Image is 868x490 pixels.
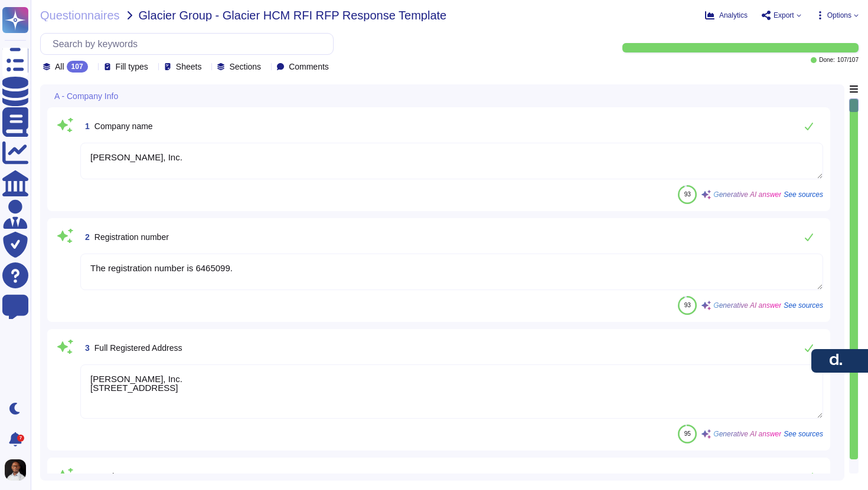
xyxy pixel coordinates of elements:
[94,121,153,131] span: Company name
[17,435,24,442] div: 7
[54,92,118,100] span: A - Company Info
[80,472,90,481] span: 4
[719,12,748,19] span: Analytics
[116,63,148,71] span: Fill types
[784,430,823,438] span: See sources
[705,11,748,20] button: Analytics
[47,34,333,54] input: Search by keywords
[94,232,169,242] span: Registration number
[684,191,691,198] span: 93
[684,302,691,308] span: 93
[837,57,859,63] span: 107 / 107
[819,57,835,63] span: Done:
[94,472,172,481] span: Headquarter Country
[5,459,26,481] img: user
[713,430,781,438] span: Generative AI answer
[827,12,851,19] span: Options
[784,302,823,309] span: See sources
[80,344,90,352] span: 3
[139,9,447,21] span: Glacier Group - Glacier HCM RFI RFP Response Template
[784,191,823,198] span: See sources
[80,122,90,130] span: 1
[713,191,781,198] span: Generative AI answer
[67,61,88,73] div: 107
[289,63,329,71] span: Comments
[40,9,120,21] span: Questionnaires
[2,457,34,483] button: user
[80,233,90,241] span: 2
[80,254,823,290] textarea: The registration number is 6465099.
[80,143,823,179] textarea: [PERSON_NAME], Inc.
[229,63,261,71] span: Sections
[80,364,823,419] textarea: [PERSON_NAME], Inc. [STREET_ADDRESS]
[684,430,691,437] span: 95
[713,302,781,309] span: Generative AI answer
[176,63,202,71] span: Sheets
[55,63,64,71] span: All
[774,12,794,19] span: Export
[94,343,182,353] span: Full Registered Address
